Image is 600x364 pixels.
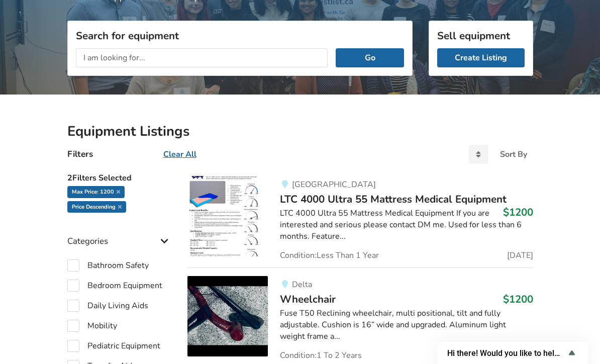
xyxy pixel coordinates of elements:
h5: 2 Filters Selected [67,168,172,186]
h3: Search for equipment [76,29,404,42]
span: [GEOGRAPHIC_DATA] [292,179,376,190]
div: LTC 4000 Ultra 55 Mattress Medical Equipment If you are interested and serious please contact DM ... [280,208,533,242]
h4: Filters [67,148,93,160]
button: Show survey - Hi there! Would you like to help us improve AssistList? [447,347,578,359]
div: Categories [67,216,172,251]
h3: $1200 [503,206,533,219]
span: Delta [292,279,312,290]
span: Hi there! Would you like to help us improve AssistList? [447,348,566,358]
u: Clear All [163,149,196,160]
h3: Sell equipment [437,29,525,42]
span: [DATE] [507,251,533,259]
input: I am looking for... [76,48,328,67]
div: Price descending [67,201,126,213]
label: Mobility [67,320,117,332]
button: Go [336,48,404,67]
a: Create Listing [437,48,525,67]
img: mobility-wheelchair [187,276,268,356]
label: Daily Living Aids [67,300,148,312]
img: bedroom equipment-ltc 4000 ultra 55 mattress medical equipment [187,176,268,256]
div: Sort By [500,150,527,158]
span: Condition: 1 To 2 Years [280,351,362,359]
div: max price: 1200 [67,186,125,198]
h2: Equipment Listings [67,123,533,140]
span: LTC 4000 Ultra 55 Mattress Medical Equipment [280,192,507,206]
span: Wheelchair [280,292,336,306]
label: Bedroom Equipment [67,280,162,292]
h3: $1200 [503,293,533,306]
span: Condition: Less Than 1 Year [280,251,379,259]
a: bedroom equipment-ltc 4000 ultra 55 mattress medical equipment[GEOGRAPHIC_DATA]LTC 4000 Ultra 55 ... [187,176,533,267]
div: Fuse T50 Reclining wheelchair, multi positional, tilt and fully adjustable. Cushion is 16” wide a... [280,308,533,342]
label: Pediatric Equipment [67,340,160,352]
label: Bathroom Safety [67,259,149,271]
